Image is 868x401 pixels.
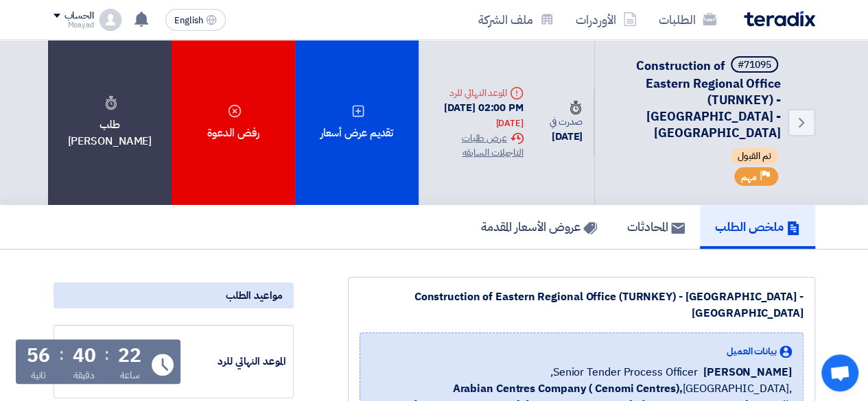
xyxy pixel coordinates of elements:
div: مواعيد الطلب [54,282,294,308]
a: ملف الشركة [467,3,565,36]
div: #71095 [738,60,771,70]
span: Construction of Eastern Regional Office (TURNKEY) - [GEOGRAPHIC_DATA] - [GEOGRAPHIC_DATA] [636,56,781,142]
a: عروض الأسعار المقدمة [466,205,612,249]
img: profile_test.png [99,9,121,31]
a: المحادثات [612,205,700,249]
div: الموعد النهائي للرد [183,354,286,369]
div: : [59,342,64,367]
h5: Construction of Eastern Regional Office (TURNKEY) - Nakheel Mall - Dammam [611,56,780,141]
b: Arabian Centres Company ( Cenomi Centres), [452,380,682,397]
div: صدرت في [546,100,583,129]
div: الحساب [64,10,94,22]
div: Moayad [54,21,94,29]
div: [DATE] [495,117,523,130]
div: رفض الدعوة [172,40,295,205]
a: Open chat [821,354,858,391]
div: تقديم عرض أسعار [295,40,419,205]
span: تم القبول [731,148,778,165]
div: طلب [PERSON_NAME] [48,40,172,205]
div: Construction of Eastern Regional Office (TURNKEY) - [GEOGRAPHIC_DATA] - [GEOGRAPHIC_DATA] [360,289,804,321]
a: الأوردرات [565,3,648,36]
a: الطلبات [648,3,727,36]
div: ساعة [120,368,140,382]
a: ملخص الطلب [700,205,815,249]
div: [DATE] [546,129,583,145]
div: : [104,342,109,367]
span: Senior Tender Process Officer, [550,364,698,380]
div: الموعد النهائي للرد [430,86,524,100]
h5: عروض الأسعار المقدمة [481,219,597,234]
span: مهم [741,171,757,184]
div: [DATE] 02:00 PM [430,100,524,131]
div: عرض طلبات التاجيلات السابقه [430,131,524,160]
img: Teradix logo [744,11,815,27]
h5: المحادثات [627,219,685,234]
span: English [174,16,203,25]
span: بيانات العميل [727,344,777,359]
button: English [165,9,226,31]
span: [PERSON_NAME] [703,364,792,380]
div: 56 [27,346,50,365]
div: دقيقة [73,368,95,382]
div: 22 [118,346,141,365]
div: ثانية [31,368,47,382]
div: 40 [73,346,96,365]
h5: ملخص الطلب [715,219,800,234]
